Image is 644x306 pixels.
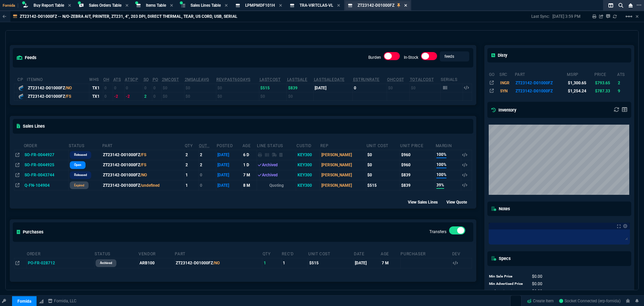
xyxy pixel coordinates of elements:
[625,12,633,20] mat-icon: Example home icon
[20,14,237,19] p: ZT23142-D01000FZ -- N/O-ZEBRA AIT, PRINTER, ZT231, 4", 203 DPI, DIRECT THERMAL, TEAR, US CORD, US...
[367,152,398,158] div: $0
[26,249,94,258] th: Order
[113,84,125,92] td: 0
[28,261,55,265] span: PO-FR-028712
[515,69,567,79] th: part
[296,180,320,190] td: KEY300
[617,79,630,87] td: 2
[89,74,103,84] th: WHS
[489,273,568,280] tr: undefined
[626,1,635,9] nx-icon: Close Workbench
[594,69,617,79] th: price
[191,3,221,8] span: Sales Lines Table
[489,87,630,95] tr: ZEBRA ZT231 203DPI DT USB RJ45 DB9
[46,298,78,304] a: msbcCompanyName
[436,172,446,178] span: 100%
[258,162,295,168] div: Archived
[102,180,184,190] td: ZT23142-D01000FZ
[3,3,18,8] span: Fornida
[216,170,242,180] td: [DATE]
[23,180,68,190] td: Q-FN-104904
[287,84,314,92] td: $839
[125,3,128,8] nx-icon: Close Tab
[242,170,257,180] td: 7 M
[140,183,160,188] span: /undefined
[532,281,542,286] span: 0
[281,258,308,268] td: 1
[184,150,199,160] td: 2
[594,79,617,87] td: $793.65
[489,280,526,288] td: Min Advertised Price
[314,77,345,82] abbr: The date of the last SO Inv price. No time limit. (ignore zeros)
[387,84,410,92] td: $0
[532,274,542,279] span: 0
[216,92,259,100] td: $0
[259,92,287,100] td: $0
[296,140,320,150] th: CustId
[559,298,621,304] a: LpN_9B3z9k_fgfiGAAAj
[287,92,314,100] td: $0
[17,229,44,235] h5: Purchases
[153,77,158,82] abbr: Total units on open Purchase Orders
[103,92,113,100] td: 0
[452,249,472,258] th: Dev
[199,143,209,148] abbr: Outstanding (To Ship)
[296,160,320,170] td: KEY300
[489,288,526,295] td: Broker Bin Price
[162,77,179,82] abbr: Avg cost of all PO invoices for 2 months
[499,69,515,79] th: src
[567,87,594,95] td: $1,254.24
[354,249,380,258] th: Date
[199,160,216,170] td: 2
[366,140,400,150] th: Unit Cost
[102,170,184,180] td: ZT23142-D01000FZ
[320,160,366,170] td: [PERSON_NAME]
[617,87,630,95] td: 9
[637,2,641,8] nx-icon: Open New Tab
[262,258,281,268] td: 1
[17,74,26,84] th: cp
[531,14,552,19] p: Last Sync:
[170,3,173,8] nx-icon: Close Tab
[28,93,88,99] div: ZT23142-D01000FZ
[216,140,242,150] th: Posted
[74,183,84,188] p: expired
[320,150,366,160] td: [PERSON_NAME]
[449,226,465,237] div: Transfers
[146,3,166,8] span: Items Table
[213,261,220,265] span: /NO
[74,152,87,158] p: Released
[300,3,333,8] span: TRA-VIRTCLAS-VL
[408,199,444,205] div: View Sales Lines
[491,255,511,262] h5: Specs
[74,162,81,168] p: Open
[184,170,199,180] td: 1
[216,180,242,190] td: [DATE]
[567,79,594,87] td: $1,300.65
[440,74,463,84] th: Serials
[259,84,287,92] td: $515
[26,74,89,84] th: ItemNo
[559,299,621,303] span: Socket Connected (erp-fornida)
[320,140,366,150] th: Rep
[100,260,112,266] p: archived
[34,3,64,8] span: Buy Report Table
[296,150,320,160] td: KEY300
[15,261,19,265] nx-icon: Open In Opposite Panel
[152,84,162,92] td: 0
[353,84,387,92] td: 0
[410,84,440,92] td: $0
[489,273,526,280] td: Min Sale Price
[125,77,138,82] abbr: ATS with all companies combined
[17,123,45,129] h5: Sales Lines
[380,258,400,268] td: 7 M
[174,249,262,258] th: Part
[400,150,435,160] td: $960
[515,87,567,95] td: ZT23142-D01000FZ
[144,77,149,82] abbr: Total units on open Sales Orders
[216,160,242,170] td: [DATE]
[308,249,354,258] th: Unit Cost
[636,14,639,19] a: Hide Workbench
[257,140,296,150] th: Line Status
[15,183,19,188] nx-icon: Open In Opposite Panel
